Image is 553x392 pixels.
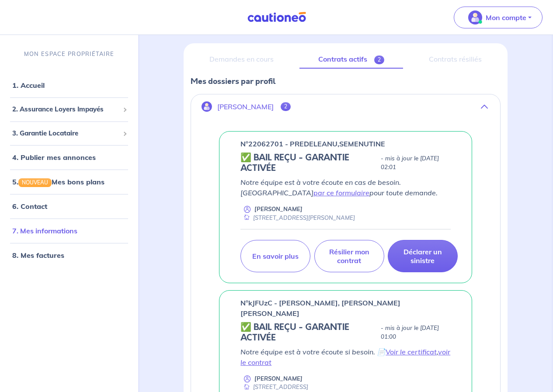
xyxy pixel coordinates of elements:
p: - mis à jour le [DATE] 02:01 [381,154,451,172]
a: 6. Contact [12,202,47,211]
a: En savoir plus [240,240,310,272]
p: Résilier mon contrat [325,247,373,265]
p: MON ESPACE PROPRIÉTAIRE [24,50,114,58]
img: illu_account_valid_menu.svg [468,10,482,24]
a: Contrats actifs2 [299,50,403,69]
div: 2. Assurance Loyers Impayés [3,101,135,118]
p: [PERSON_NAME] [254,375,303,383]
a: Voir le certificat [386,347,437,356]
div: 8. Mes factures [3,246,135,264]
p: Notre équipe est à votre écoute en cas de besoin. [GEOGRAPHIC_DATA] pour toute demande. [240,177,451,198]
a: 7. Mes informations [12,226,77,235]
div: 6. Contact [3,198,135,215]
div: [STREET_ADDRESS] [240,383,308,391]
button: illu_account_valid_menu.svgMon compte [454,7,543,28]
div: 4. Publier mes annonces [3,149,135,166]
a: par ce formulaire [313,188,369,197]
span: 2. Assurance Loyers Impayés [12,104,119,114]
div: 1. Accueil [3,76,135,94]
p: - mis à jour le [DATE] 01:00 [381,324,451,341]
a: Déclarer un sinistre [388,240,458,272]
p: n°22062701 - PREDELEANU,SEMENUTINE [240,139,385,149]
a: Résilier mon contrat [314,240,384,272]
a: 8. Mes factures [12,251,64,260]
p: En savoir plus [252,252,299,260]
p: Notre équipe est à votre écoute si besoin. 📄 , [240,347,451,368]
h5: ✅ BAIL REÇU - GARANTIE ACTIVÉE [240,153,377,173]
span: 2 [374,56,384,64]
a: 4. Publier mes annonces [12,153,96,162]
p: Mes dossiers par profil [191,76,501,87]
button: [PERSON_NAME]2 [191,96,500,117]
p: n°kJFUzC - [PERSON_NAME], [PERSON_NAME] [PERSON_NAME] [240,298,451,319]
div: 5.NOUVEAUMes bons plans [3,173,135,191]
a: 5.NOUVEAUMes bons plans [12,177,104,186]
div: 3. Garantie Locataire [3,125,135,142]
div: [STREET_ADDRESS][PERSON_NAME] [240,214,355,222]
img: illu_account.svg [202,101,212,112]
span: 2 [281,102,291,111]
h5: ✅ BAIL REÇU - GARANTIE ACTIVÉE [240,322,377,343]
p: [PERSON_NAME] [254,205,303,213]
p: Mon compte [486,12,526,23]
p: Déclarer un sinistre [399,247,447,265]
a: 1. Accueil [12,81,45,90]
div: state: CONTRACT-VALIDATED, Context: MORE-THAN-6-MONTHS,MAYBE-CERTIFICATE,RELATIONSHIP,LESSOR-DOCU... [240,322,451,343]
div: state: CONTRACT-VALIDATED, Context: ,MAYBE-CERTIFICATE,,LESSOR-DOCUMENTS,IS-ODEALIM [240,153,451,173]
div: 7. Mes informations [3,222,135,239]
p: [PERSON_NAME] [217,103,274,111]
span: 3. Garantie Locataire [12,128,119,138]
img: Cautioneo [244,12,310,23]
